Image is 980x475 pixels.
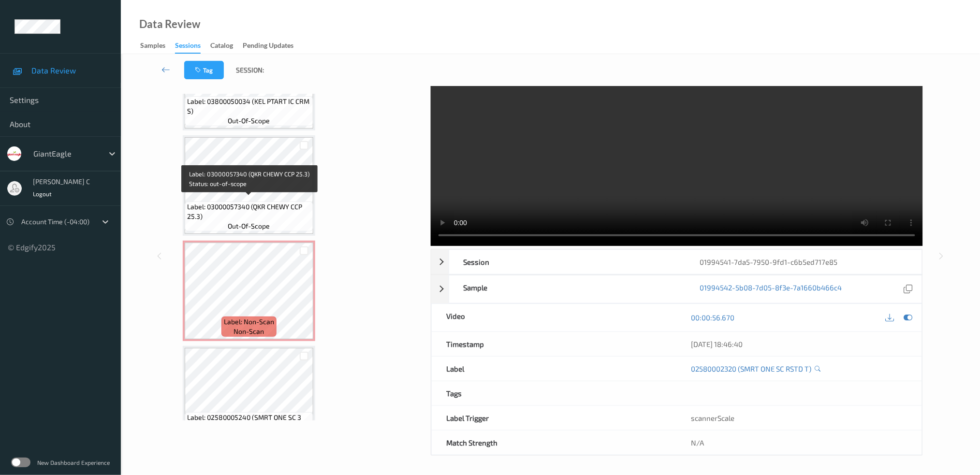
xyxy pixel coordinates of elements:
span: out-of-scope [228,116,270,126]
a: Catalog [210,39,243,53]
span: out-of-scope [228,221,270,231]
div: [DATE] 18:46:40 [691,339,907,349]
a: 00:00:56.670 [691,313,735,322]
div: Pending Updates [243,41,293,53]
div: Match Strength [432,431,677,455]
a: Samples [140,39,175,53]
span: non-scan [234,327,264,336]
div: Data Review [139,19,200,29]
div: Catalog [210,41,233,53]
div: 01994541-7da5-7950-9fd1-c6b5ed717e85 [686,250,922,274]
a: 01994542-5b08-7d05-8f3e-7a1660b466c4 [700,283,842,296]
span: Session: [236,65,264,75]
a: 02580002320 (SMRT ONE SC RSTD T) [691,364,812,374]
span: Label: Non-Scan [224,317,274,327]
div: Label Trigger [432,406,677,430]
div: Tags [432,381,677,405]
div: Sample01994542-5b08-7d05-8f3e-7a1660b466c4 [431,275,922,303]
div: Sessions [175,41,201,54]
div: Label [432,357,677,381]
span: Label: 03800050034 (KEL PTART IC CRM S) [187,97,311,116]
span: Label: 02580005240 (SMRT ONE SC 3 CHS ) [187,413,311,432]
button: Tag [184,61,224,79]
div: Session01994541-7da5-7950-9fd1-c6b5ed717e85 [431,249,922,274]
div: Timestamp [432,332,677,356]
a: Pending Updates [243,39,303,53]
div: Samples [140,41,165,53]
a: Sessions [175,39,210,54]
div: Session [449,250,686,274]
div: Sample [449,275,686,303]
div: scannerScale [677,406,922,430]
span: Label: 03000057340 (QKR CHEWY CCP 25.3) [187,202,311,221]
div: Video [432,304,677,331]
div: N/A [677,431,922,455]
